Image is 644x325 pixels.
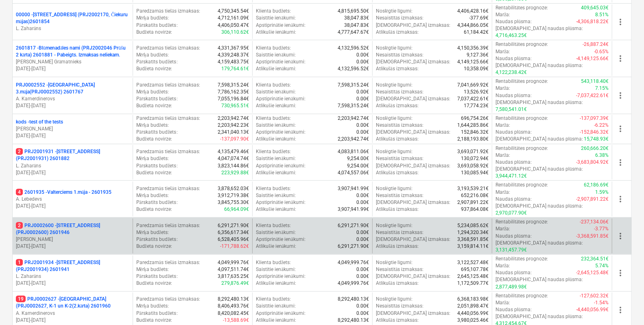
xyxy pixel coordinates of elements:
p: 62,186.69€ [584,182,609,188]
p: 4,049,999.76€ [338,259,369,266]
p: Mērķa budžets : [136,155,169,162]
p: Naudas plūsma : [496,18,532,25]
p: Atlikušās izmaksas : [376,65,419,72]
p: [DEMOGRAPHIC_DATA] izmaksas : [376,199,450,206]
p: 695,107.78€ [461,266,489,273]
p: 0.00€ [356,122,369,129]
span: more_vert [616,268,625,278]
p: -26,887.24€ [583,41,609,48]
p: 260,666.20€ [581,145,609,152]
p: Apstiprinātie ienākumi : [256,95,306,102]
p: 2,188,193.80€ [457,136,489,143]
p: 152,846.32€ [461,129,489,136]
p: Apstiprinātie ienākumi : [256,162,306,169]
p: 4,074,557.06€ [338,169,369,176]
p: -4,306,818.22€ [576,18,609,25]
p: 2601817 - Blūmenadāles nami (PRJ2002046 Prūšu 2 kārta) 2601881 - Pabeigts. Izmaksas neliekam. [16,45,129,58]
p: 0.00€ [356,89,369,95]
p: [DEMOGRAPHIC_DATA] naudas plūsma : [496,99,583,106]
p: 38,047.83€ [344,22,369,29]
p: Saistītie ienākumi : [256,266,296,273]
p: Rentabilitātes prognoze : [496,41,548,48]
p: Atlikušie ienākumi : [256,136,296,143]
p: Klienta budžets : [256,8,291,15]
p: Atlikušās izmaksas : [376,169,419,176]
p: 543,118.40€ [581,78,609,85]
p: Noslēgtie līgumi : [376,185,413,192]
p: 3,912,719.38€ [218,192,249,199]
p: Apstiprinātie ienākumi : [256,22,306,29]
span: more_vert [616,231,625,241]
p: Saistītie ienākumi : [256,122,296,129]
p: Naudas plūsma : [496,129,532,136]
p: 4,344,866.05€ [457,22,489,29]
p: 4,132,596.52€ [338,65,369,72]
p: Naudas plūsma : [496,196,532,203]
p: Marža : [496,48,510,55]
p: PRJ0002600 - [STREET_ADDRESS](PRJ0002600) 2601946 [16,222,129,236]
p: 4,777,647.67€ [338,29,369,36]
p: 3,907,941.99€ [338,185,369,192]
p: 7.15% [595,85,609,92]
p: [DATE] - [DATE] [16,169,129,176]
p: Atlikušās izmaksas : [376,136,419,143]
p: [DEMOGRAPHIC_DATA] naudas plūsma : [496,276,583,283]
p: 232,364.51€ [581,256,609,262]
p: 4,339,248.37€ [218,52,249,58]
p: [DATE] - [DATE] [16,243,129,250]
p: Rentabilitātes prognoze : [496,219,548,225]
p: 7,580,541.01€ [496,106,527,113]
p: -152,846.32€ [580,129,609,136]
p: Budžeta novirze : [136,280,172,287]
p: [DEMOGRAPHIC_DATA] naudas plūsma : [496,166,583,173]
span: more_vert [616,124,625,134]
p: 223,929.88€ [221,169,249,176]
p: Noslēgtie līgumi : [376,8,413,15]
p: 5.74% [595,262,609,269]
p: 179,764.61€ [221,65,249,72]
p: Klienta budžets : [256,222,291,229]
p: 652,216.08€ [461,192,489,199]
p: Klienta budžets : [256,185,291,192]
p: Noslēgtie līgumi : [376,115,413,122]
p: 1,294,320.34€ [457,229,489,236]
p: [DEMOGRAPHIC_DATA] izmaksas : [376,162,450,169]
p: 7,055,196.84€ [218,95,249,102]
p: Atlikušie ienākumi : [256,169,296,176]
p: 7,598,315.24€ [338,82,369,89]
p: 15,748.93€ [584,136,609,143]
span: more_vert [616,54,625,63]
p: 0.00€ [356,229,369,236]
p: Mērķa budžets : [136,122,169,129]
p: Paredzamās tiešās izmaksas : [136,45,200,52]
p: [DEMOGRAPHIC_DATA] izmaksas : [376,95,450,102]
p: Paredzamās tiešās izmaksas : [136,222,200,229]
p: 409,645.03€ [581,4,609,11]
p: Pārskatīts budžets : [136,58,178,65]
p: 130,072.94€ [461,155,489,162]
p: 3,817,635.25€ [218,273,249,280]
p: A. Lebedevs [16,196,129,203]
p: Nesaistītās izmaksas : [376,122,424,129]
p: 4,132,596.52€ [338,45,369,52]
p: Naudas plūsma : [496,269,532,276]
p: -137,097.90€ [220,136,249,143]
p: -3,368,591.85€ [576,233,609,240]
p: [DATE] - [DATE] [16,65,129,72]
p: Paredzamās tiešās izmaksas : [136,8,200,15]
p: [DEMOGRAPHIC_DATA] izmaksas : [376,22,450,29]
p: Noslēgtie līgumi : [376,82,413,89]
p: 279,876.49€ [221,280,249,287]
p: Budžeta novirze : [136,65,172,72]
p: L. Zaharāns [16,162,129,169]
p: 66,964.09€ [224,206,249,213]
p: Pārskatīts budžets : [136,95,178,102]
p: 8.51% [595,11,609,18]
p: Paredzamās tiešās izmaksas : [136,115,200,122]
p: Naudas plūsma : [496,159,532,166]
p: 00000 - [STREET_ADDRESS] (PRJ2002170, Čiekuru mājas)2601854 [16,11,129,25]
p: 3,944,471.12€ [496,173,527,180]
p: Paredzamās tiešās izmaksas : [136,82,200,89]
p: 2,970,077.90€ [496,210,527,217]
p: 4,406,050.47€ [218,22,249,29]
